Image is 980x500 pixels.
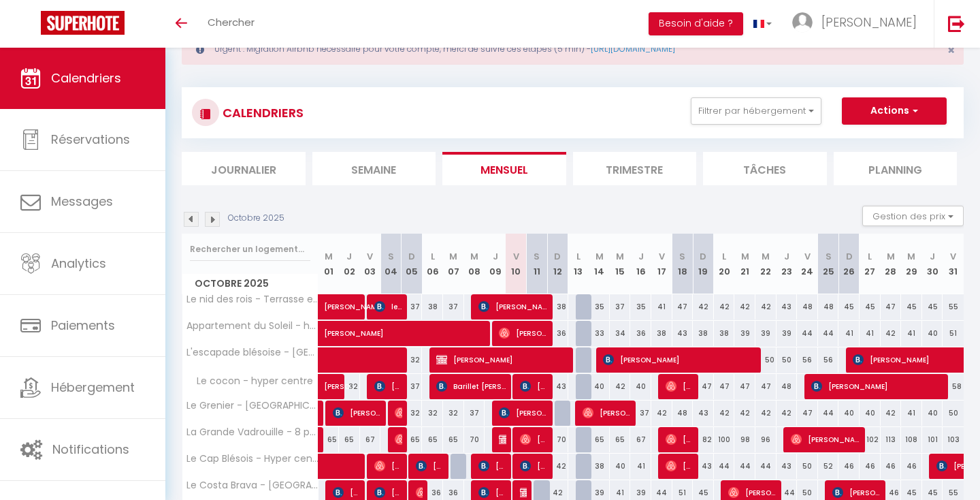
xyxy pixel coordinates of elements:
abbr: M [887,250,895,263]
a: [PERSON_NAME] [318,294,340,320]
div: 100 [714,427,735,452]
div: 47 [797,401,818,426]
div: 34 [610,321,631,346]
span: × [947,42,955,59]
li: Planning [834,152,958,185]
div: 42 [734,401,755,426]
abbr: S [826,250,832,263]
div: 44 [734,454,755,479]
div: 42 [881,321,902,346]
abbr: M [595,250,604,263]
abbr: L [431,250,435,263]
span: legonin Asticnet [374,294,402,319]
h3: CALENDRIERS [219,97,304,128]
button: Gestion des prix [862,206,964,226]
abbr: L [868,250,872,263]
th: 08 [464,234,485,294]
div: 48 [777,374,798,399]
span: Notifications [52,441,129,458]
li: Semaine [312,152,436,185]
span: La Grande Vadrouille - 8 personnes en hyper centre [184,427,321,437]
div: 40 [922,321,943,346]
div: 103 [943,427,964,452]
span: Hébergement [51,379,135,396]
button: Besoin d'aide ? [649,12,743,35]
div: 38 [589,454,610,479]
div: 44 [818,321,839,346]
button: Close [947,44,955,57]
div: 48 [818,294,839,319]
div: 65 [422,427,443,452]
div: 102 [860,427,881,452]
th: 27 [860,234,881,294]
span: [PERSON_NAME] [520,453,548,479]
span: Barillet [PERSON_NAME] [436,373,506,399]
div: 32 [422,401,443,426]
span: [PERSON_NAME] [499,320,548,346]
abbr: S [679,250,685,263]
th: 09 [485,234,506,294]
th: 29 [901,234,922,294]
span: [PERSON_NAME] [821,14,917,31]
th: 03 [360,234,381,294]
img: ... [792,12,813,33]
th: 28 [881,234,902,294]
th: 10 [506,234,527,294]
div: 113 [881,427,902,452]
div: 37 [402,294,423,319]
div: 46 [838,454,860,479]
div: 43 [777,454,798,479]
abbr: J [638,250,644,263]
abbr: J [493,250,498,263]
span: [PERSON_NAME] [324,313,574,339]
div: 42 [714,294,735,319]
div: 43 [547,374,568,399]
span: Analytics [51,255,106,272]
abbr: J [346,250,352,263]
abbr: D [554,250,561,263]
span: Le Costa Brava - [GEOGRAPHIC_DATA] [184,480,321,490]
div: 44 [797,321,818,346]
span: [PERSON_NAME] [374,453,402,479]
div: 47 [734,374,755,399]
abbr: S [534,250,540,263]
div: 45 [838,294,860,319]
div: 40 [610,454,631,479]
div: 47 [881,294,902,319]
div: 43 [693,454,714,479]
div: 50 [797,454,818,479]
div: 41 [630,454,651,479]
div: 37 [464,401,485,426]
button: Filtrer par hébergement [691,97,821,125]
div: 55 [943,294,964,319]
abbr: S [388,250,394,263]
div: 42 [714,401,735,426]
div: 37 [402,374,423,399]
li: Tâches [703,152,827,185]
span: [PERSON_NAME] [436,347,570,373]
div: 45 [922,294,943,319]
abbr: V [513,250,519,263]
div: 108 [901,427,922,452]
span: [PERSON_NAME] [395,400,402,426]
th: 06 [422,234,443,294]
div: 39 [734,321,755,346]
div: 45 [860,294,881,319]
span: [PERSON_NAME] [666,426,693,452]
div: 47 [693,374,714,399]
div: 42 [755,401,777,426]
div: 56 [797,347,818,373]
div: 32 [402,401,423,426]
span: [PERSON_NAME] [666,453,693,479]
div: 47 [714,374,735,399]
div: 40 [589,374,610,399]
abbr: V [950,250,956,263]
div: 65 [443,427,464,452]
span: [PERSON_NAME] [324,287,387,313]
span: [PERSON_NAME] [499,400,548,426]
span: Calendriers [51,69,121,87]
div: 43 [672,321,693,346]
div: 32 [443,401,464,426]
span: L'escapade blésoise - [GEOGRAPHIC_DATA] [184,347,321,358]
th: 01 [318,234,340,294]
